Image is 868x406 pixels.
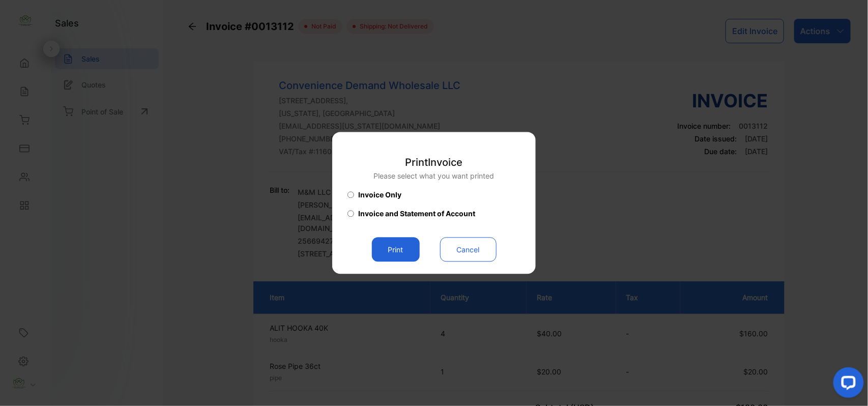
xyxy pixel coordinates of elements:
p: Print Invoice [374,155,495,170]
span: Invoice and Statement of Account [358,209,475,219]
button: Print [372,238,420,262]
iframe: LiveChat chat widget [825,363,868,406]
span: Invoice Only [358,190,401,200]
button: Cancel [440,238,497,262]
p: Please select what you want printed [374,171,495,182]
